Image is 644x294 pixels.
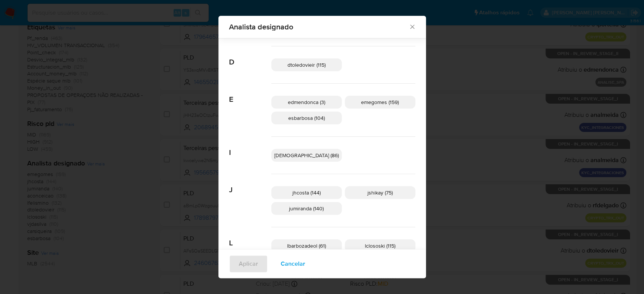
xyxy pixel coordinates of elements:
[229,23,409,31] span: Analista designado
[229,46,271,67] span: D
[288,98,325,106] span: edmendonca (3)
[345,96,415,109] div: emegomes (159)
[229,174,271,194] span: J
[271,58,342,71] div: dtoledovieir (115)
[271,202,342,215] div: jumiranda (140)
[365,242,395,250] span: lclososki (115)
[345,186,415,199] div: jshikay (75)
[229,137,271,157] span: I
[281,256,305,272] span: Cancelar
[229,227,271,248] span: L
[287,61,326,69] span: dtoledovieir (115)
[271,255,315,273] button: Cancelar
[271,149,342,162] div: [DEMOGRAPHIC_DATA] (86)
[229,84,271,104] span: E
[271,96,342,109] div: edmendonca (3)
[361,98,399,106] span: emegomes (159)
[345,239,415,252] div: lclososki (115)
[409,23,415,30] button: Fechar
[271,112,342,124] div: esbarbosa (104)
[292,189,321,196] span: jhcosta (144)
[289,205,324,212] span: jumiranda (140)
[288,114,325,122] span: esbarbosa (104)
[287,242,326,250] span: lbarbozadeol (61)
[271,239,342,252] div: lbarbozadeol (61)
[274,152,339,159] span: [DEMOGRAPHIC_DATA] (86)
[367,189,393,196] span: jshikay (75)
[271,186,342,199] div: jhcosta (144)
